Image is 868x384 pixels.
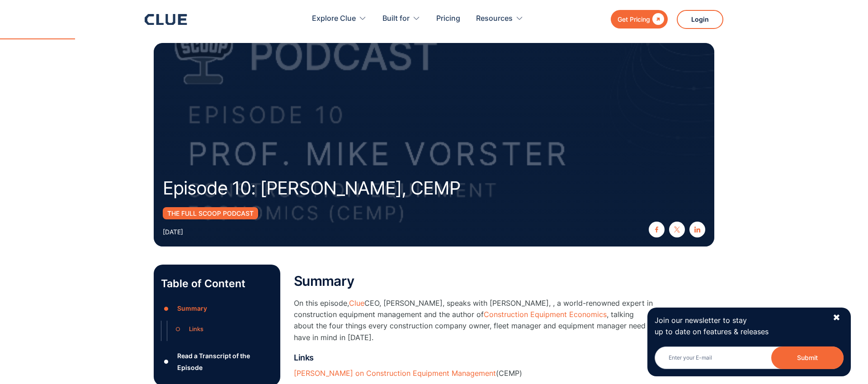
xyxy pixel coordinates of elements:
div: ● [161,355,172,369]
div: Built for [382,5,410,33]
input: Enter your E-mail [655,346,844,369]
div: Explore Clue [312,5,356,33]
a: The Full Scoop Podcast [163,207,258,219]
p: On this episode, CEO, [PERSON_NAME], speaks with [PERSON_NAME], , a world-renowned expert in cons... [294,298,656,343]
button: Submit [771,346,844,369]
div: Read a Transcript of the Episode [177,350,273,373]
a: Clue [349,299,364,308]
a: [PERSON_NAME] on Construction Equipment Management [294,369,496,378]
img: linkedin icon [694,227,700,232]
p: (CEMP) [294,368,656,379]
div: Resources [476,5,513,33]
div: ● [161,302,172,315]
div: ✖ [833,312,840,323]
a: Get Pricing [611,10,668,28]
div: [DATE] [163,226,183,237]
p: Join our newsletter to stay up to date on features & releases [655,315,825,337]
a: ●Summary [161,302,273,315]
a: ○Links [173,322,273,336]
h4: Links [294,352,656,363]
a: Login [677,10,723,29]
img: facebook icon [654,227,660,232]
div: Resources [476,5,524,33]
p: Table of Content [161,276,273,291]
div: Built for [382,5,420,33]
div: Explore Clue [312,5,367,33]
div:  [650,14,664,25]
img: twitter X icon [674,227,680,232]
h2: Summary [294,274,656,289]
div: Summary [177,303,207,314]
div: Get Pricing [618,14,650,25]
a: Construction Equipment Economics [484,310,607,319]
a: Pricing [436,5,460,33]
div: ○ [173,322,184,336]
h1: Episode 10: [PERSON_NAME], CEMP [163,178,542,198]
div: Links [189,323,203,335]
a: ●Read a Transcript of the Episode [161,350,273,373]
